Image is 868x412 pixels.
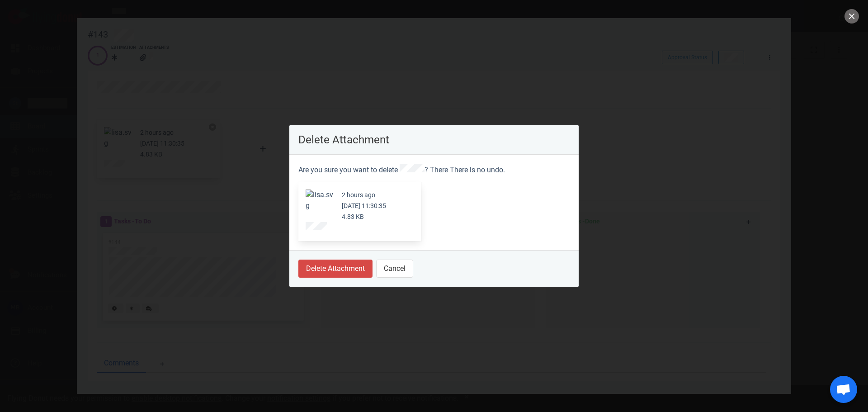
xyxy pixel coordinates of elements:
[342,191,375,199] small: 2 hours ago
[342,213,364,220] small: 4.83 KB
[298,260,373,278] button: Delete Attachment
[844,9,859,24] button: close
[376,260,413,278] button: Cancel
[298,134,570,145] p: Delete Attachment
[306,189,335,211] button: Zoom image
[830,376,857,403] div: Open de chat
[342,202,386,209] small: [DATE] 11:30:35
[289,155,579,250] section: Are you sure you want to delete ? There There is no undo.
